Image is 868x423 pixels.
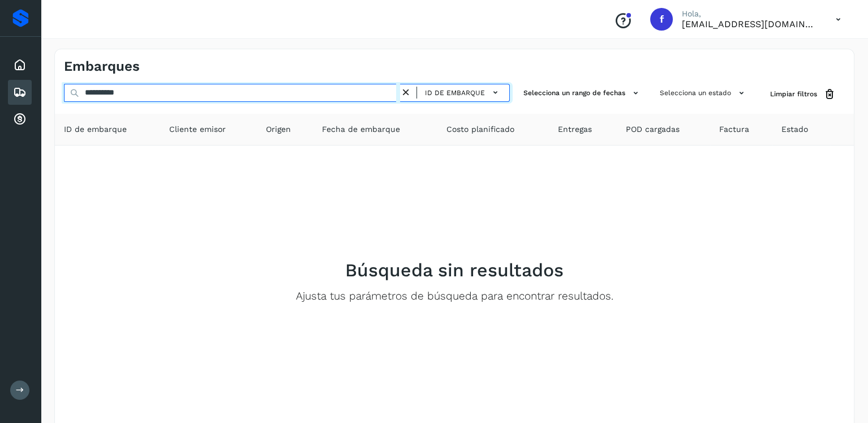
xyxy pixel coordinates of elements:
span: Entregas [558,123,592,135]
span: Costo planificado [446,123,514,135]
p: Ajusta tus parámetros de búsqueda para encontrar resultados. [296,290,613,303]
p: facturacion@protransport.com.mx [682,19,818,29]
div: Embarques [8,80,32,105]
span: ID de embarque [64,123,127,135]
button: Limpiar filtros [761,84,845,105]
span: ID de embarque [425,88,485,98]
div: Inicio [8,53,32,78]
span: Estado [781,123,808,135]
button: ID de embarque [422,84,505,101]
span: Factura [719,123,749,135]
p: Hola, [682,9,818,19]
span: Origen [266,123,291,135]
span: Cliente emisor [169,123,226,135]
div: Cuentas por cobrar [8,107,32,132]
span: Limpiar filtros [770,89,817,99]
button: Selecciona un rango de fechas [519,84,646,102]
span: POD cargadas [626,123,680,135]
h2: Búsqueda sin resultados [345,259,564,281]
span: Fecha de embarque [322,123,400,135]
h4: Embarques [64,58,140,75]
button: Selecciona un estado [655,84,752,102]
